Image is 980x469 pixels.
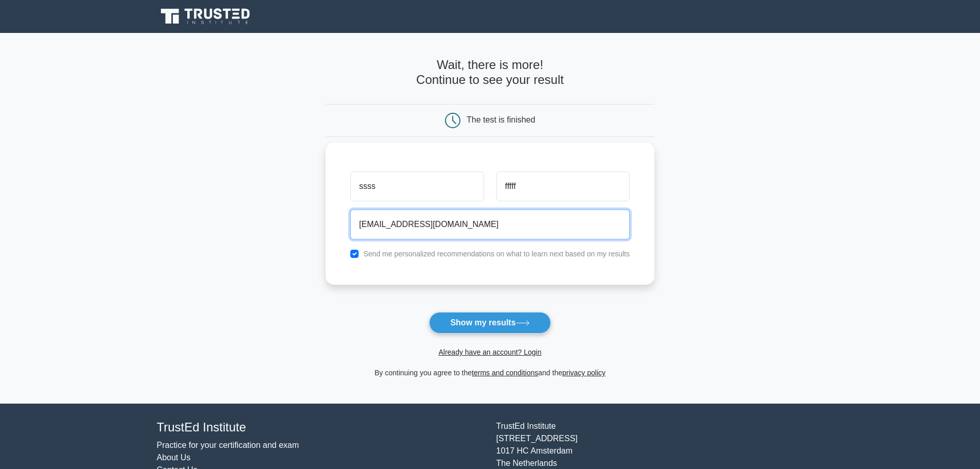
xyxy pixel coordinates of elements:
input: Email [350,210,630,239]
h4: TrustEd Institute [157,420,484,435]
button: Show my results [429,312,550,334]
a: terms and conditions [472,369,538,377]
a: About Us [157,453,191,462]
h4: Wait, there is more! Continue to see your result [326,58,654,88]
input: First name [350,171,484,201]
a: Already have an account? Login [438,348,541,356]
label: Send me personalized recommendations on what to learn next based on my results [363,250,630,258]
div: The test is finished [467,115,535,124]
a: Practice for your certification and exam [157,441,299,449]
div: By continuing you agree to the and the [319,367,661,379]
a: privacy policy [562,369,605,377]
input: Last name [496,171,630,201]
